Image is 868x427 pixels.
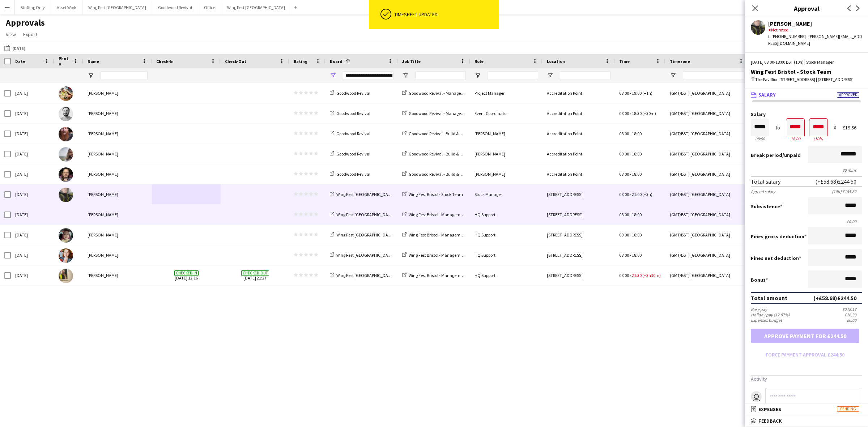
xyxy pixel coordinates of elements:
[642,90,652,96] span: (+1h)
[409,111,471,116] span: Goodwood Revival - Management
[768,20,862,27] div: [PERSON_NAME]
[665,144,749,164] div: (GMT/BST) [GEOGRAPHIC_DATA]
[241,270,269,276] span: Checked-out
[632,232,642,238] span: 18:00
[632,151,642,157] span: 18:00
[768,33,862,46] div: t. [PHONE_NUMBER] | [PERSON_NAME][EMAIL_ADDRESS][DOMAIN_NAME]
[751,68,862,75] div: Wing Fest Bristol - Stock Team
[745,89,868,100] mat-expansion-panel-header: SalaryApproved
[59,86,73,101] img: Georgina Masterson-Cox
[751,219,862,224] div: £0.00
[542,144,615,164] div: Accreditation Point
[670,72,676,79] button: Open Filter Menu
[630,273,631,278] span: -
[402,252,478,258] a: Wing Fest Bristol - Management Team
[402,192,463,197] a: Wing Fest Bristol - Stock Team
[470,265,542,285] div: HQ Support
[59,269,73,283] img: Katie Armstrong
[409,192,463,197] span: Wing Fest Bristol - Stock Team
[751,312,790,317] div: Holiday pay (12.07%)
[847,317,862,323] div: £0.00
[843,125,862,131] div: £19.56
[394,11,496,18] div: Timesheet updated.
[542,225,615,245] div: [STREET_ADDRESS]
[751,376,862,382] h3: Activity
[59,147,73,162] img: Luke Parsley
[751,233,807,240] label: Fines gross deduction
[813,294,856,302] div: (+£58.68) £244.50
[630,212,631,217] span: -
[619,212,629,217] span: 08:00
[59,127,73,141] img: Sam Darlington
[745,415,868,426] mat-expansion-panel-header: Feedback
[488,71,538,80] input: Role Filter Input
[409,252,478,258] span: Wing Fest Bristol - Management Team
[83,245,152,265] div: [PERSON_NAME]
[330,59,342,64] span: Board
[665,164,749,184] div: (GMT/BST) [GEOGRAPHIC_DATA]
[547,59,565,64] span: Location
[11,83,54,103] div: [DATE]
[745,4,868,13] h3: Approval
[475,72,481,79] button: Open Filter Menu
[775,125,780,131] div: to
[330,252,394,258] a: Wing Fest [GEOGRAPHIC_DATA]
[619,90,629,96] span: 08:00
[402,212,478,217] a: Wing Fest Bristol - Management Team
[632,111,642,116] span: 18:30
[82,0,152,14] button: Wing Fest [GEOGRAPHIC_DATA]
[415,71,466,80] input: Job Title Filter Input
[751,203,782,210] label: Subsistence
[751,136,769,141] div: 08:00
[83,184,152,204] div: [PERSON_NAME]
[751,152,782,158] span: Break period
[330,131,370,136] a: Goodwood Revival
[402,273,478,278] a: Wing Fest Bristol - Management Team
[619,171,629,177] span: 08:00
[470,225,542,245] div: HQ Support
[336,171,370,177] span: Goodwood Revival
[665,245,749,265] div: (GMT/BST) [GEOGRAPHIC_DATA]
[619,111,629,116] span: 08:00
[330,171,370,177] a: Goodwood Revival
[630,131,631,136] span: -
[542,103,615,123] div: Accreditation Point
[751,59,862,65] div: [DATE] 08:00-18:00 BST (10h) | Stock Manager
[330,72,336,79] button: Open Filter Menu
[619,232,629,238] span: 08:00
[619,273,629,278] span: 08:00
[88,72,94,79] button: Open Filter Menu
[330,90,370,96] a: Goodwood Revival
[542,265,615,285] div: [STREET_ADDRESS]
[11,265,54,285] div: [DATE]
[336,151,370,157] span: Goodwood Revival
[470,205,542,225] div: HQ Support
[619,151,629,157] span: 08:00
[630,252,631,258] span: -
[470,103,542,123] div: Event Coordinator
[83,103,152,123] div: [PERSON_NAME]
[630,232,631,238] span: -
[665,83,749,103] div: (GMT/BST) [GEOGRAPHIC_DATA]
[15,0,51,14] button: Staffing Only
[88,59,99,64] span: Name
[751,189,775,194] div: Agreed salary
[174,270,199,276] span: Checked-in
[632,131,642,136] span: 18:00
[11,225,54,245] div: [DATE]
[683,71,744,80] input: Timezone Filter Input
[83,83,152,103] div: [PERSON_NAME]
[221,0,291,14] button: Wing Fest [GEOGRAPHIC_DATA]
[751,178,780,185] div: Total salary
[336,111,370,116] span: Goodwood Revival
[3,44,27,52] button: [DATE]
[294,59,307,64] span: Rating
[665,265,749,285] div: (GMT/BST) [GEOGRAPHIC_DATA]
[470,184,542,204] div: Stock Manager
[330,151,370,157] a: Goodwood Revival
[402,59,421,64] span: Job Title
[751,255,801,261] label: Fines net deduction
[745,404,868,415] mat-expansion-panel-header: ExpensesPending
[83,225,152,245] div: [PERSON_NAME]
[470,124,542,144] div: [PERSON_NAME]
